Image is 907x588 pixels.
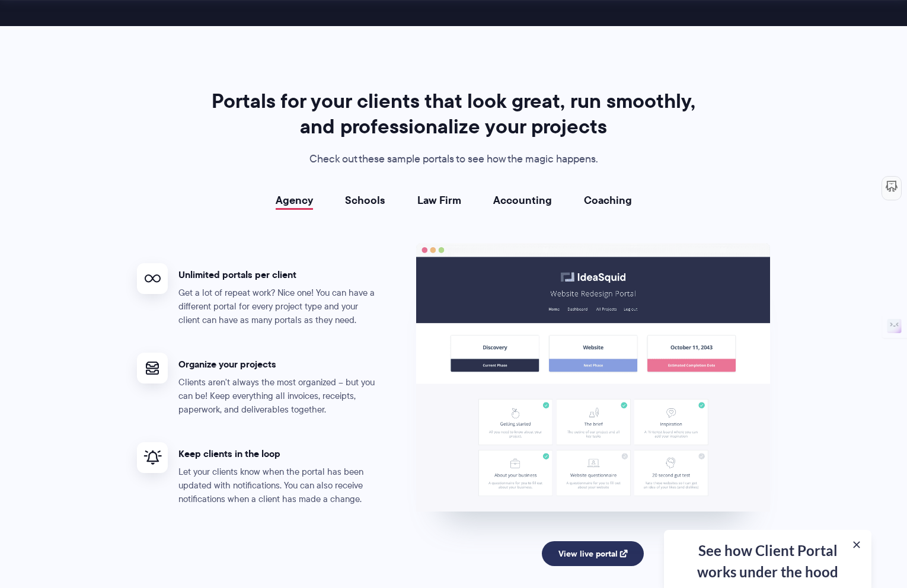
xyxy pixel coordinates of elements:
[178,269,380,281] h4: Unlimited portals per client
[178,286,380,327] p: Get a lot of repeat work? Nice one! You can have a different portal for every project type and yo...
[493,194,552,206] a: Accounting
[584,194,632,206] a: Coaching
[276,194,313,206] a: Agency
[178,376,380,417] p: Clients aren't always the most organized – but you can be! Keep everything all invoices, receipts...
[417,194,461,206] a: Law Firm
[345,194,385,206] a: Schools
[178,358,380,370] h4: Organize your projects
[542,541,644,566] a: View live portal
[178,448,380,460] h4: Keep clients in the loop
[206,151,701,168] p: Check out these sample portals to see how the magic happens.
[206,88,701,139] h2: Portals for your clients that look great, run smoothly, and professionalize your projects
[178,465,380,506] p: Let your clients know when the portal has been updated with notifications. You can also receive n...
